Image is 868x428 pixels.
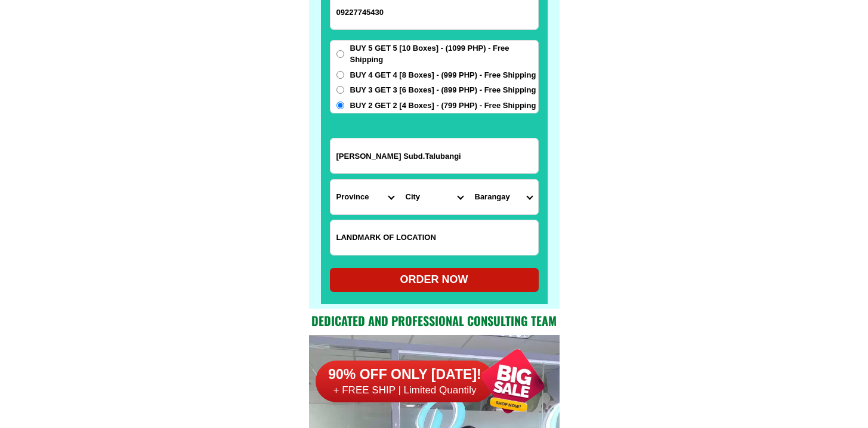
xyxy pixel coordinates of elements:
[336,50,344,58] input: BUY 5 GET 5 [10 Boxes] - (1099 PHP) - Free Shipping
[336,101,344,109] input: BUY 2 GET 2 [4 Boxes] - (799 PHP) - Free Shipping
[336,71,344,79] input: BUY 4 GET 4 [8 Boxes] - (999 PHP) - Free Shipping
[350,84,536,96] span: BUY 3 GET 3 [6 Boxes] - (899 PHP) - Free Shipping
[309,312,560,330] h2: Dedicated and professional consulting team
[469,180,538,214] select: Select commune
[336,86,344,94] input: BUY 3 GET 3 [6 Boxes] - (899 PHP) - Free Shipping
[330,272,539,288] div: ORDER NOW
[330,220,538,255] input: Input LANDMARKOFLOCATION
[316,384,495,397] h6: + FREE SHIP | Limited Quantily
[330,180,400,214] select: Select province
[350,42,538,66] span: BUY 5 GET 5 [10 Boxes] - (1099 PHP) - Free Shipping
[316,366,495,384] h6: 90% OFF ONLY [DATE]!
[350,69,536,81] span: BUY 4 GET 4 [8 Boxes] - (999 PHP) - Free Shipping
[330,138,538,173] input: Input address
[400,180,469,214] select: Select district
[350,100,536,112] span: BUY 2 GET 2 [4 Boxes] - (799 PHP) - Free Shipping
